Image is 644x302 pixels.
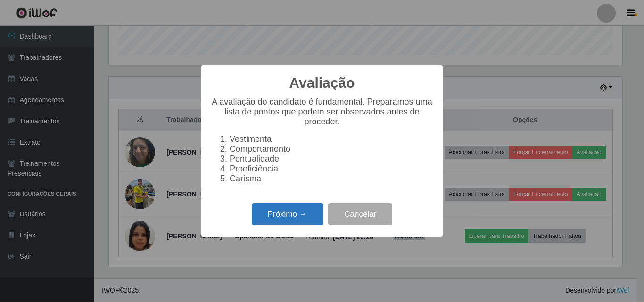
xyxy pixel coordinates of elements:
[230,154,433,164] li: Pontualidade
[230,164,433,174] li: Proeficiência
[252,203,323,225] button: Próximo →
[211,97,433,127] p: A avaliação do candidato é fundamental. Preparamos uma lista de pontos que podem ser observados a...
[289,74,355,91] h2: Avaliação
[230,144,433,154] li: Comportamento
[230,174,433,184] li: Carisma
[230,134,433,144] li: Vestimenta
[328,203,392,225] button: Cancelar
